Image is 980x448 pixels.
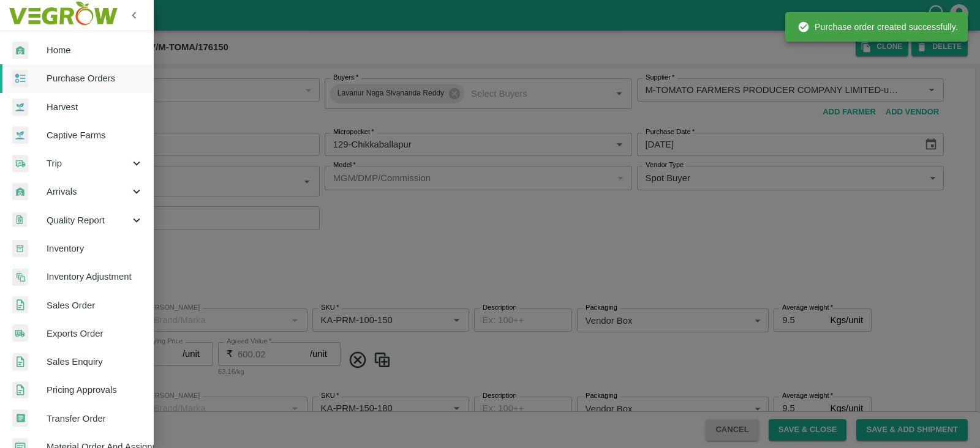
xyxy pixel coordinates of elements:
[12,381,28,399] img: sales
[12,98,28,116] img: harvest
[12,212,27,228] img: qualityReport
[47,299,143,312] span: Sales Order
[12,409,28,427] img: whTransfer
[47,129,143,142] span: Captive Farms
[47,43,143,57] span: Home
[12,183,28,201] img: whArrival
[47,383,143,397] span: Pricing Approvals
[12,126,28,144] img: harvest
[47,242,143,255] span: Inventory
[12,70,28,88] img: reciept
[47,214,130,227] span: Quality Report
[12,296,28,314] img: sales
[47,412,143,425] span: Transfer Order
[797,16,958,38] div: Purchase order created successfully.
[12,353,28,371] img: sales
[12,324,28,342] img: shipments
[47,157,130,170] span: Trip
[12,240,28,258] img: whInventory
[47,72,143,85] span: Purchase Orders
[12,268,28,286] img: inventory
[47,355,143,368] span: Sales Enquiry
[47,185,130,198] span: Arrivals
[47,270,143,283] span: Inventory Adjustment
[12,155,28,173] img: delivery
[47,327,143,340] span: Exports Order
[12,42,28,59] img: whArrival
[47,100,143,114] span: Harvest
